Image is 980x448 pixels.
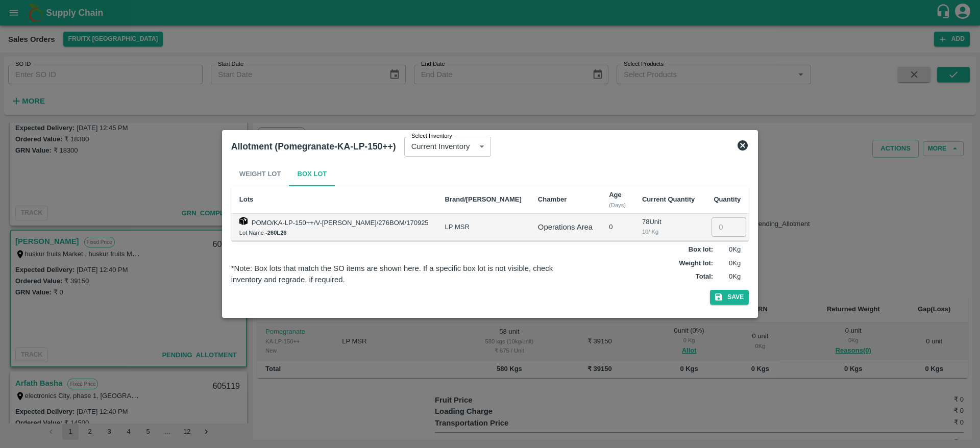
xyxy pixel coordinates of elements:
div: Lot Name - [239,228,429,237]
label: Weight lot : [679,259,713,268]
p: 0 Kg [715,272,741,282]
td: 78 Unit [634,214,703,241]
p: Current Inventory [411,141,470,152]
input: 0 [712,217,746,237]
td: 0 [601,214,634,241]
b: 260L26 [267,230,287,236]
label: Box lot : [689,245,713,255]
label: Select Inventory [411,132,452,140]
b: Brand/[PERSON_NAME] [445,195,522,203]
td: POMO/KA-LP-150++/V-[PERSON_NAME]/276BOM/170925 [231,214,437,241]
b: Current Quantity [642,195,695,203]
button: Box Lot [289,162,335,186]
img: box [239,217,248,225]
button: Save [710,290,749,305]
b: Quantity [714,195,741,203]
div: 10 / Kg [642,227,695,236]
div: Operations Area [538,221,593,233]
b: Lots [239,195,253,203]
div: *Note: Box lots that match the SO items are shown here. If a specific box lot is not visible, che... [231,263,576,286]
label: Total : [696,272,713,282]
p: 0 Kg [715,259,741,268]
b: Chamber [538,195,567,203]
td: LP MSR [437,214,530,241]
div: (Days) [609,201,626,210]
p: 0 Kg [715,245,741,255]
b: Age [609,191,622,198]
b: Allotment (Pomegranate-KA-LP-150++) [231,141,396,152]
